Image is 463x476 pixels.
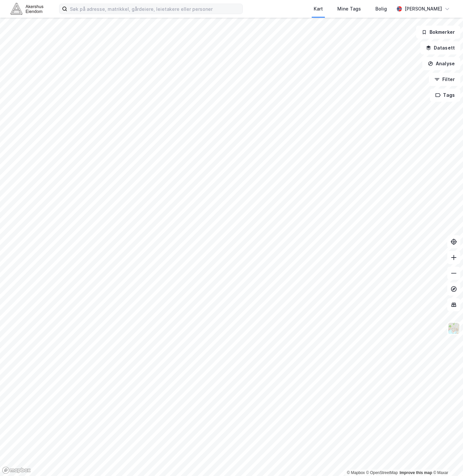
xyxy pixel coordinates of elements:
[337,5,361,13] div: Mine Tags
[430,89,460,102] button: Tags
[314,5,323,13] div: Kart
[347,470,365,475] a: Mapbox
[405,5,442,13] div: [PERSON_NAME]
[448,322,460,335] img: Z
[2,466,31,474] a: Mapbox homepage
[420,41,460,54] button: Datasett
[429,73,460,86] button: Filter
[422,57,460,70] button: Analyse
[366,470,398,475] a: OpenStreetMap
[430,445,463,476] div: Kontrollprogram for chat
[375,5,387,13] div: Bolig
[416,26,460,39] button: Bokmerker
[400,470,432,475] a: Improve this map
[67,4,242,14] input: Søk på adresse, matrikkel, gårdeiere, leietakere eller personer
[11,3,43,14] img: akershus-eiendom-logo.9091f326c980b4bce74ccdd9f866810c.svg
[430,445,463,476] iframe: Chat Widget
